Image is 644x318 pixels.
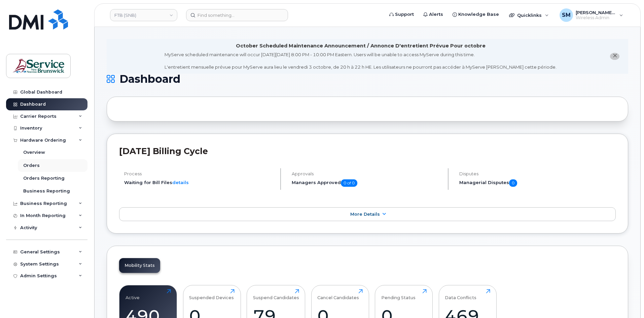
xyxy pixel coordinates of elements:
a: details [172,180,189,185]
h4: Approvals [292,171,442,176]
div: Suspend Candidates [253,289,299,300]
span: Dashboard [119,74,180,84]
div: Active [126,289,140,300]
li: Waiting for Bill Files [124,179,275,186]
div: Cancel Candidates [317,289,359,300]
h5: Managers Approved [292,179,442,187]
span: 0 [509,179,517,187]
h5: Managerial Disputes [459,179,616,187]
h2: [DATE] Billing Cycle [119,146,616,156]
div: MyServe scheduled maintenance will occur [DATE][DATE] 8:00 PM - 10:00 PM Eastern. Users will be u... [165,51,557,70]
div: October Scheduled Maintenance Announcement / Annonce D'entretient Prévue Pour octobre [236,42,486,49]
h4: Disputes [459,171,616,176]
span: More Details [350,212,380,217]
span: 0 of 0 [341,179,357,187]
div: Pending Status [381,289,416,300]
h4: Process [124,171,275,176]
button: close notification [610,53,619,60]
div: Data Conflicts [445,289,476,300]
div: Suspended Devices [189,289,234,300]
